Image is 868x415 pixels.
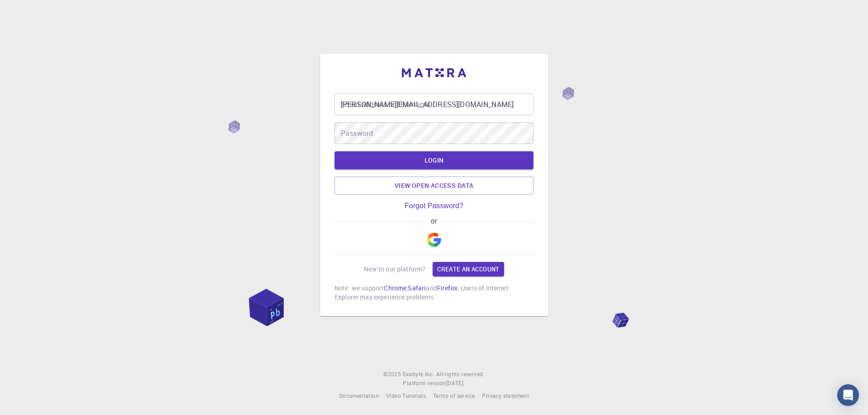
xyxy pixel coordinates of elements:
[384,284,406,292] a: Chrome
[405,202,463,210] a: Forgot Password?
[403,370,434,378] span: Exabyte Inc.
[437,284,458,292] a: Firefox
[335,177,533,195] a: View open access data
[436,370,485,379] span: All rights reserved.
[339,392,379,399] span: Documentation
[446,379,465,387] span: [DATE] .
[433,262,504,276] a: Create an account
[18,6,51,14] span: Support
[339,392,379,401] a: Documentation
[383,370,402,379] span: © 2025
[386,392,426,399] span: Video Tutorials
[386,392,426,401] a: Video Tutorials
[335,151,533,169] button: LOGIN
[837,384,859,406] div: Open Intercom Messenger
[482,392,529,399] span: Privacy statement
[427,233,441,247] img: Google
[403,370,434,379] a: Exabyte Inc.
[433,392,475,401] a: Terms of service
[335,284,533,302] p: Note: we support , and . Users of Internet Explorer may experience problems.
[433,392,475,399] span: Terms of service
[403,379,446,388] span: Platform version
[482,392,529,401] a: Privacy statement
[446,379,465,388] a: [DATE].
[364,265,425,274] p: New to our platform?
[426,217,441,225] span: or
[408,284,426,292] a: Safari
